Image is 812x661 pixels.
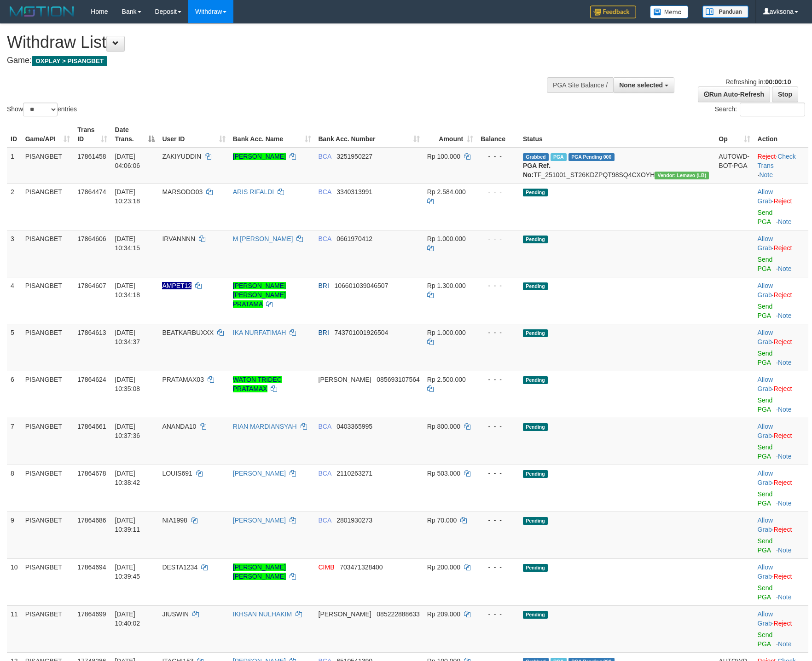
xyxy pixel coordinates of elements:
a: Note [759,171,773,178]
span: Copy 743701001926504 to clipboard [335,329,389,336]
span: PGA Pending [568,153,615,161]
div: - - - [481,609,516,619]
span: Grabbed [523,153,549,161]
a: [PERSON_NAME] [PERSON_NAME] [233,563,286,580]
span: 17864661 [77,423,106,430]
td: PISANGBET [22,371,74,418]
div: - - - [481,375,516,384]
td: 10 [7,558,22,605]
span: Rp 2.584.000 [427,188,466,195]
span: Pending [523,517,548,525]
a: Reject [774,385,792,392]
span: LOUIS691 [162,470,192,477]
a: Allow Grab [758,282,773,299]
a: Reject [774,291,792,299]
a: [PERSON_NAME] [233,470,286,477]
a: Send PGA [758,584,773,601]
td: 2 [7,183,22,230]
span: · [758,470,774,486]
th: Game/API: activate to sort column ascending [22,121,74,148]
span: [DATE] 10:39:11 [115,517,140,533]
a: Send PGA [758,256,773,272]
span: 17864606 [77,235,106,242]
a: Reject [774,432,792,439]
h4: Game: [7,56,532,65]
span: NIA1998 [162,517,187,524]
div: - - - [481,422,516,431]
span: Copy 3340313991 to clipboard [336,188,372,195]
th: Balance [477,121,519,148]
span: [PERSON_NAME] [319,610,371,618]
td: 7 [7,418,22,465]
td: · [754,512,808,558]
span: [DATE] 10:34:18 [115,282,140,299]
a: Send PGA [758,350,773,366]
td: 3 [7,230,22,277]
span: Pending [523,423,548,431]
th: Action [754,121,808,148]
strong: 00:00:10 [765,78,791,86]
span: Copy 106601039046507 to clipboard [335,282,389,289]
span: Pending [523,564,548,572]
a: Note [778,312,792,319]
span: · [758,610,774,627]
a: Note [778,359,792,366]
span: · [758,517,774,533]
span: PRATAMAX03 [162,376,204,383]
label: Search: [715,103,805,116]
td: · [754,558,808,605]
td: PISANGBET [22,512,74,558]
span: Marked by avkwilly [551,153,567,161]
span: Rp 800.000 [427,423,460,430]
a: Send PGA [758,537,773,554]
span: · [758,282,774,299]
div: - - - [481,234,516,243]
td: PISANGBET [22,558,74,605]
a: Allow Grab [758,329,773,345]
a: IKA NURFATIMAH [233,329,286,336]
a: Reject [774,338,792,345]
span: Copy 0661970412 to clipboard [336,235,372,242]
span: [DATE] 10:23:18 [115,188,140,205]
span: Pending [523,282,548,290]
a: Reject [774,620,792,627]
div: - - - [481,281,516,290]
td: · [754,605,808,652]
a: Send PGA [758,397,773,413]
th: Amount: activate to sort column ascending [423,121,477,148]
span: IRVANNNN [162,235,195,242]
a: [PERSON_NAME] [233,153,286,160]
span: · [758,235,774,252]
th: Date Trans.: activate to sort column descending [111,121,158,148]
td: PISANGBET [22,183,74,230]
a: RIAN MARDIANSYAH [233,423,297,430]
td: TF_251001_ST26KDZPQT98SQ4CXOYH [519,148,715,184]
span: · [758,329,774,345]
span: Pending [523,189,548,196]
h1: Withdraw List [7,33,532,52]
a: ARIS RIFALDI [233,188,274,195]
span: Rp 1.300.000 [427,282,466,289]
td: 9 [7,512,22,558]
span: 17864607 [77,282,106,289]
a: Allow Grab [758,517,773,533]
span: 17864694 [77,563,106,571]
span: BRI [319,282,329,289]
span: Nama rekening ada tanda titik/strip, harap diedit [162,282,191,289]
a: Note [778,593,792,601]
span: Rp 1.000.000 [427,329,466,336]
span: · [758,376,774,392]
span: BCA [319,235,331,242]
td: · [754,277,808,324]
a: Allow Grab [758,423,773,439]
span: Rp 200.000 [427,563,460,571]
b: PGA Ref. No: [523,162,551,178]
span: · [758,563,774,580]
span: Copy 085693107564 to clipboard [377,376,419,383]
span: Pending [523,470,548,478]
div: - - - [481,469,516,478]
img: panduan.png [702,6,748,18]
span: Rp 1.000.000 [427,235,466,242]
th: Op: activate to sort column ascending [715,121,754,148]
td: · [754,418,808,465]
